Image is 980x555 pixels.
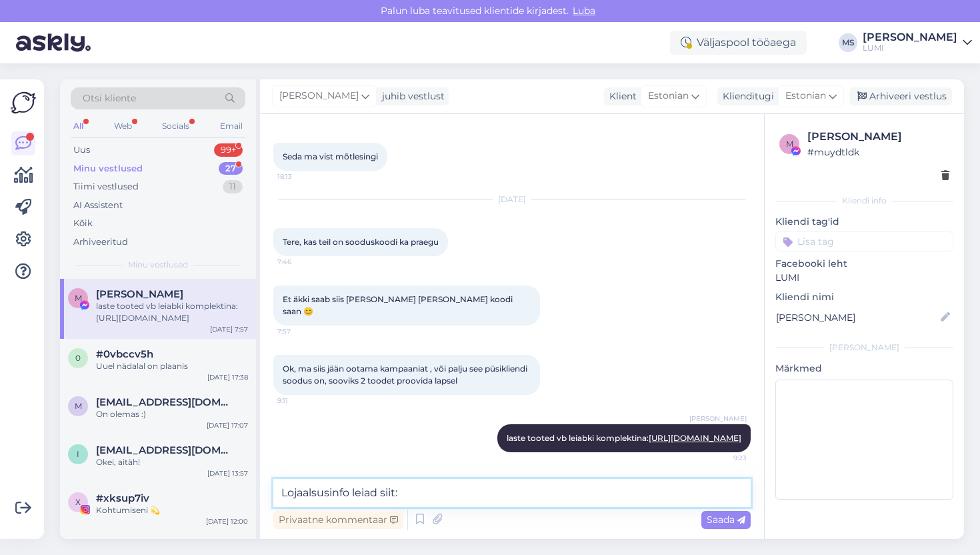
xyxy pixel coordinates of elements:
span: #0vbccv5h [96,348,153,360]
span: Saada [707,514,745,526]
span: Ireneosulli@gmail.com [96,444,235,456]
div: laste tooted vb leiabki komplektina: [URL][DOMAIN_NAME] [96,300,248,324]
a: [PERSON_NAME]LUMI [863,32,972,53]
textarea: Lojaalsusinfo leiad siit: [273,479,751,507]
span: 0 [75,353,81,363]
div: Web [111,117,135,135]
div: Väljaspool tööaega [670,31,807,55]
p: LUMI [775,271,953,285]
div: On olemas :) [96,408,248,420]
div: 11 [223,180,243,193]
div: [DATE] 7:57 [210,324,248,334]
input: Lisa nimi [776,310,938,325]
div: # muydtldk [807,145,949,159]
div: All [71,117,86,135]
span: Et äkki saab siis [PERSON_NAME] [PERSON_NAME] koodi saan 😊 [283,294,515,316]
div: Socials [159,117,192,135]
span: Tere, kas teil on sooduskoodi ka praegu [283,237,439,247]
p: Märkmed [775,362,953,376]
div: Kõik [73,217,93,230]
div: Kliendi info [775,195,953,207]
div: [DATE] 17:38 [207,372,248,382]
div: 99+ [214,143,243,157]
span: [PERSON_NAME] [689,414,747,424]
span: #xksup7iv [96,492,149,504]
div: [DATE] 13:57 [207,468,248,478]
div: [PERSON_NAME] [807,129,949,145]
a: [URL][DOMAIN_NAME] [649,433,741,443]
span: Seda ma vist mõtlesingi [283,151,378,161]
span: 7:57 [277,326,327,336]
span: 9:11 [277,396,327,406]
div: MS [839,33,857,52]
span: Ok, ma siis jään ootama kampaaniat , või palju see püsikliendi soodus on, sooviks 2 toodet proovi... [283,364,529,386]
div: [DATE] [273,193,751,205]
span: x [75,497,81,507]
div: [PERSON_NAME] [775,342,953,354]
span: 18:13 [277,171,327,181]
span: I [77,449,79,459]
span: Maris Fedorov [96,288,183,300]
span: M [75,293,82,303]
span: Estonian [785,89,826,103]
p: Facebooki leht [775,257,953,271]
div: Email [217,117,245,135]
div: Arhiveeri vestlus [849,87,952,105]
div: Privaatne kommentaar [273,511,403,529]
span: 9:23 [697,453,747,463]
span: meryt9@hotmail.com [96,396,235,408]
div: Minu vestlused [73,162,143,175]
div: Uuel nädalal on plaanis [96,360,248,372]
span: Luba [569,5,599,17]
input: Lisa tag [775,231,953,251]
div: Uus [73,143,90,157]
img: Askly Logo [11,90,36,115]
span: m [75,401,82,411]
span: 7:46 [277,257,327,267]
div: Arhiveeritud [73,235,128,249]
span: Estonian [648,89,689,103]
p: Kliendi nimi [775,290,953,304]
div: Tiimi vestlused [73,180,139,193]
div: [DATE] 12:00 [206,516,248,526]
div: LUMI [863,43,957,53]
span: Otsi kliente [83,91,136,105]
p: Kliendi tag'id [775,215,953,229]
div: [DATE] 17:07 [207,420,248,430]
span: Minu vestlused [128,259,188,271]
div: AI Assistent [73,199,123,212]
div: Klient [604,89,637,103]
div: 27 [219,162,243,175]
div: Klienditugi [717,89,774,103]
div: Okei, aitäh! [96,456,248,468]
div: [PERSON_NAME] [863,32,957,43]
span: laste tooted vb leiabki komplektina: [507,433,741,443]
div: Kohtumiseni 💫 [96,504,248,516]
span: [PERSON_NAME] [279,89,359,103]
div: juhib vestlust [377,89,445,103]
span: m [786,139,793,149]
